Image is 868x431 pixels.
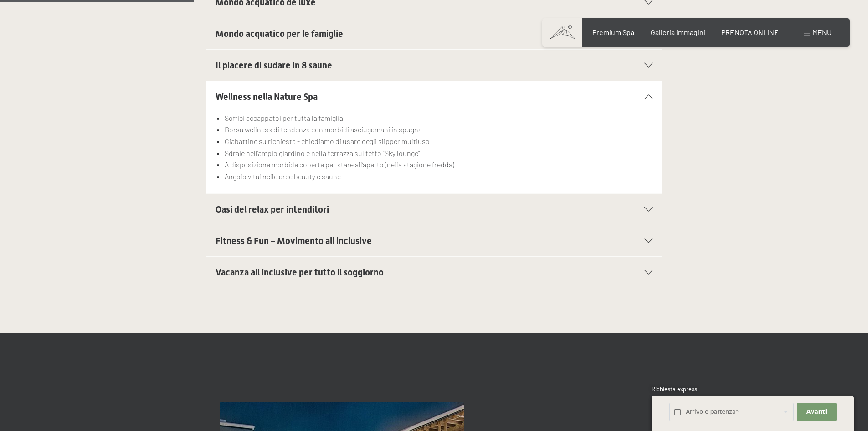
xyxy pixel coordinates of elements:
button: Avanti [797,403,836,421]
span: Vacanza all inclusive per tutto il soggiorno [216,267,384,278]
span: Fitness & Fun – Movimento all inclusive [216,235,372,246]
span: Mondo acquatico per le famiglie [216,28,343,39]
li: A disposizione morbide coperte per stare all’aperto (nella stagione fredda) [225,159,652,171]
li: Soffici accappatoi per tutta la famiglia [225,112,652,124]
li: Angolo vital nelle aree beauty e saune [225,171,652,182]
span: Richiesta express [652,385,697,393]
a: Galleria immagini [651,28,705,36]
a: Premium Spa [592,28,634,36]
span: Oasi del relax per intenditori [216,204,329,215]
span: Menu [812,28,832,36]
li: Sdraie nell’ampio giardino e nella terrazza sul tetto “Sky lounge” [225,147,652,159]
a: PRENOTA ONLINE [721,28,779,36]
span: Il piacere di sudare in 8 saune [216,60,332,71]
span: Avanti [806,408,827,416]
span: Wellness nella Nature Spa [216,91,318,102]
li: Ciabattine su richiesta - chiediamo di usare degli slipper multiuso [225,135,652,147]
li: Borsa wellness di tendenza con morbidi asciugamani in spugna [225,124,652,135]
